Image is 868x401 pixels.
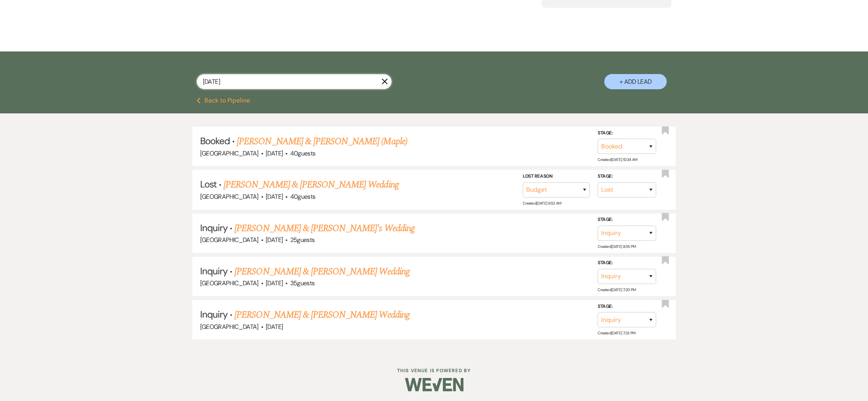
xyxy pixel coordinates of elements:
[598,157,637,162] span: Created: [DATE] 10:34 AM
[290,279,315,287] span: 35 guests
[234,265,409,279] a: [PERSON_NAME] & [PERSON_NAME] Wedding
[197,74,392,89] input: Search by name, event date, email address or phone number
[266,279,283,287] span: [DATE]
[200,265,227,277] span: Inquiry
[234,221,415,235] a: [PERSON_NAME] & [PERSON_NAME]'s Wedding
[200,222,227,234] span: Inquiry
[598,259,656,267] label: Stage:
[200,279,259,287] span: [GEOGRAPHIC_DATA]
[266,193,283,201] span: [DATE]
[604,74,667,89] button: + Add Lead
[290,193,316,201] span: 40 guests
[598,330,635,336] span: Created: [DATE] 7:33 PM
[200,149,259,157] span: [GEOGRAPHIC_DATA]
[266,149,283,157] span: [DATE]
[200,323,259,331] span: [GEOGRAPHIC_DATA]
[523,200,561,205] span: Created: [DATE] 6:53 AM
[200,236,259,244] span: [GEOGRAPHIC_DATA]
[405,371,463,398] img: Weven Logo
[598,172,656,181] label: Stage:
[200,193,259,201] span: [GEOGRAPHIC_DATA]
[523,172,590,181] label: Lost Reason
[598,302,656,311] label: Stage:
[200,135,230,147] span: Booked
[598,244,635,249] span: Created: [DATE] 8:55 PM
[237,134,407,148] a: [PERSON_NAME] & [PERSON_NAME] (Maple)
[598,129,656,138] label: Stage:
[224,178,398,192] a: [PERSON_NAME] & [PERSON_NAME] Wedding
[598,287,635,292] span: Created: [DATE] 7:20 PM
[290,149,316,157] span: 40 guests
[234,308,409,322] a: [PERSON_NAME] & [PERSON_NAME] Wedding
[266,323,283,331] span: [DATE]
[266,236,283,244] span: [DATE]
[200,178,217,190] span: Lost
[598,216,656,224] label: Stage:
[290,236,315,244] span: 25 guests
[200,308,227,320] span: Inquiry
[197,97,250,104] button: Back to Pipeline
